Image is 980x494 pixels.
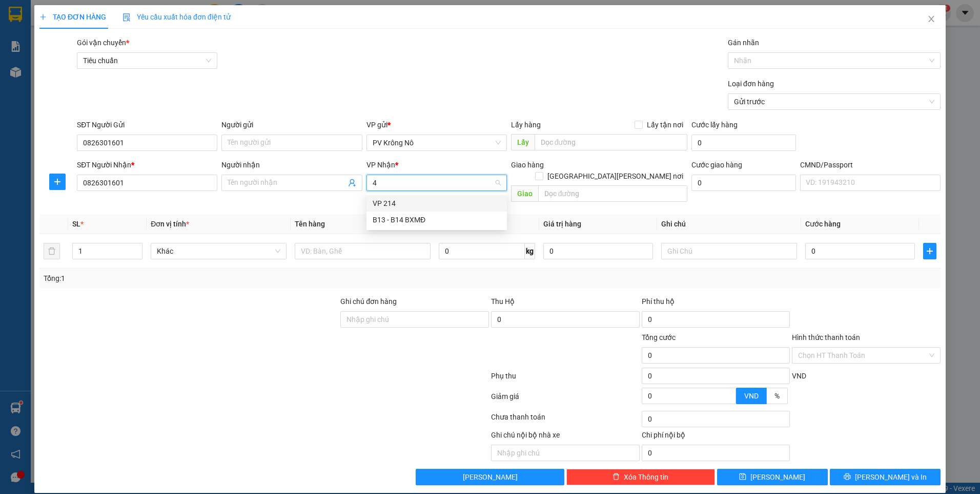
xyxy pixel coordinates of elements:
[416,469,564,485] button: [PERSON_NAME]
[366,119,507,130] div: VP gửi
[491,297,515,306] span: Thu Hộ
[624,471,668,483] span: Xóa Thông tin
[535,134,688,150] input: Dọc đường
[103,39,145,46] span: KN08250509
[348,179,356,187] span: user-add
[366,195,507,212] div: VP 214
[917,5,946,34] button: Close
[77,119,217,130] div: SĐT Người Gửi
[744,392,759,400] span: VND
[511,185,538,202] span: Giao
[728,39,759,47] label: Gán nhãn
[927,15,935,23] span: close
[491,429,640,445] div: Ghi chú nội bộ nhà xe
[39,13,106,21] span: TẠO ĐƠN HÀNG
[77,159,217,170] div: SĐT Người Nhận
[691,161,742,169] label: Cước giao hàng
[717,469,828,485] button: save[PERSON_NAME]
[691,175,796,191] input: Cước giao hàng
[543,220,581,228] span: Giá trị hàng
[642,296,790,311] div: Phí thu hộ
[221,119,362,130] div: Người gửi
[923,243,936,259] button: plus
[750,471,805,483] span: [PERSON_NAME]
[734,94,934,109] span: Gửi trước
[511,121,541,129] span: Lấy hàng
[50,178,65,186] span: plus
[44,273,378,284] div: Tổng: 1
[151,220,189,228] span: Đơn vị tính
[728,80,774,88] label: Loại đơn hàng
[491,445,640,461] input: Nhập ghi chú
[373,135,501,150] span: PV Krông Nô
[691,121,738,129] label: Cước lấy hàng
[103,72,119,78] span: VP 214
[566,469,715,485] button: deleteXóa Thông tin
[221,159,362,170] div: Người nhận
[295,243,431,259] input: VD: Bàn, Ghế
[490,411,641,429] div: Chưa thanh toán
[792,372,806,380] span: VND
[39,13,47,21] span: plus
[844,473,851,481] span: printer
[543,243,653,259] input: 0
[490,370,641,388] div: Phụ thu
[792,333,860,341] label: Hình thức thanh toán
[511,134,535,150] span: Lấy
[10,71,21,86] span: Nơi gửi:
[463,471,518,483] span: [PERSON_NAME]
[490,391,641,409] div: Giảm giá
[805,220,841,228] span: Cước hàng
[366,161,395,169] span: VP Nhận
[157,243,280,259] span: Khác
[373,198,501,209] div: VP 214
[511,161,544,169] span: Giao hàng
[643,119,687,130] span: Lấy tận nơi
[366,212,507,228] div: B13 - B14 BXMĐ
[340,311,489,328] input: Ghi chú đơn hàng
[78,71,95,86] span: Nơi nhận:
[924,247,936,255] span: plus
[691,135,796,151] input: Cước lấy hàng
[77,39,129,47] span: Gói vận chuyển
[661,243,797,259] input: Ghi Chú
[525,243,535,259] span: kg
[340,297,397,306] label: Ghi chú đơn hàng
[35,62,119,69] strong: BIÊN NHẬN GỬI HÀNG HOÁ
[97,46,145,54] span: 08:18:52 [DATE]
[642,429,790,445] div: Chi phí nội bộ
[122,13,231,21] span: Yêu cầu xuất hóa đơn điện tử
[72,220,80,228] span: SL
[10,23,24,49] img: logo
[657,214,801,234] th: Ghi chú
[27,16,83,55] strong: CÔNG TY TNHH [GEOGRAPHIC_DATA] 214 QL13 - P.26 - Q.BÌNH THẠNH - TP HCM 1900888606
[44,243,60,259] button: delete
[612,473,620,481] span: delete
[800,159,941,170] div: CMND/Passport
[122,13,131,22] img: icon
[855,471,927,483] span: [PERSON_NAME] và In
[830,469,941,485] button: printer[PERSON_NAME] và In
[739,473,746,481] span: save
[538,185,688,202] input: Dọc đường
[295,220,325,228] span: Tên hàng
[543,170,687,182] span: [GEOGRAPHIC_DATA][PERSON_NAME] nơi
[49,174,66,190] button: plus
[774,392,780,400] span: %
[642,333,676,341] span: Tổng cước
[373,214,501,225] div: B13 - B14 BXMĐ
[83,53,211,68] span: Tiêu chuẩn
